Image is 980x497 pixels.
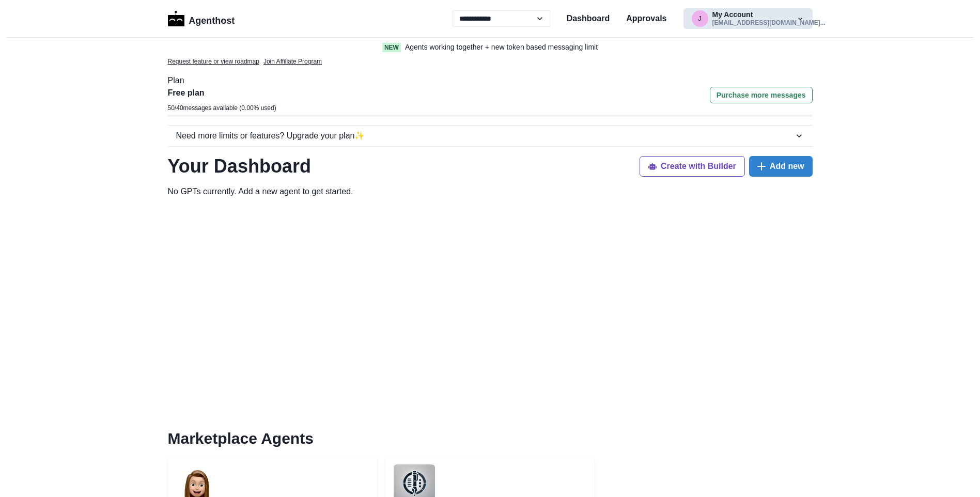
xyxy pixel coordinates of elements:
button: jharricts@gmail.comMy Account[EMAIL_ADDRESS][DOMAIN_NAME]... [683,8,813,29]
p: No GPTs currently. Add a new agent to get started . [168,185,813,198]
img: Logo [168,11,185,26]
a: LogoAgenthost [168,10,235,28]
p: Agenthost [189,10,235,28]
p: Plan [168,74,813,87]
h2: Marketplace Agents [168,429,813,448]
a: Approvals [626,12,666,25]
button: Purchase more messages [710,87,813,103]
a: Join Affiliate Program [263,57,322,66]
button: Add new [749,156,813,177]
p: 50 / 40 messages available ( 0.00 % used) [168,103,276,113]
span: New [382,43,401,52]
a: NewAgents working together + new token based messaging limit [361,42,620,53]
a: Request feature or view roadmap [168,57,259,66]
a: Purchase more messages [710,87,813,115]
h1: Your Dashboard [168,155,311,177]
div: Need more limits or features? Upgrade your plan ✨ [176,130,794,142]
a: Dashboard [567,12,610,25]
button: Need more limits or features? Upgrade your plan✨ [168,126,813,146]
p: Free plan [168,87,276,99]
button: Create with Builder [640,156,745,177]
p: Agents working together + new token based messaging limit [405,42,598,53]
